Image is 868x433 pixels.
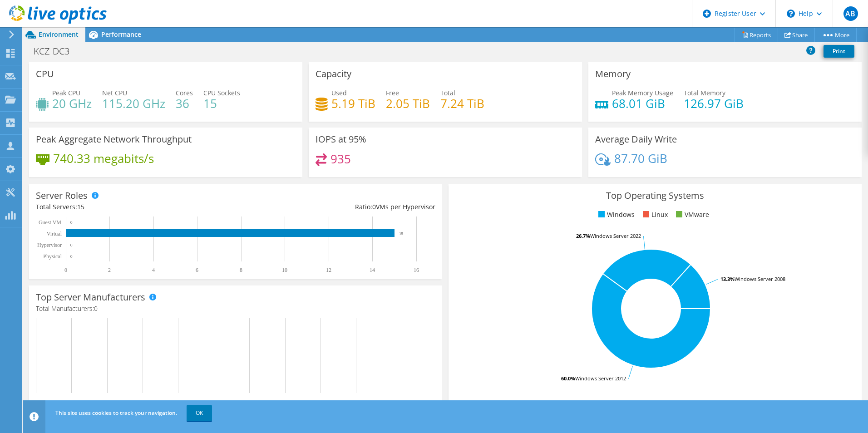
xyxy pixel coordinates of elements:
h3: Top Operating Systems [455,191,855,201]
text: 14 [370,267,375,273]
text: Guest VM [39,219,61,226]
h4: 36 [176,98,193,108]
h3: Average Daily Write [595,134,677,144]
text: 0 [70,243,73,247]
text: 0 [64,267,67,273]
a: Share [778,28,815,42]
h4: 935 [330,154,351,164]
span: 0 [94,304,98,313]
h1: KCZ-DC3 [30,46,84,56]
h3: Server Roles [36,191,88,201]
text: 12 [326,267,331,273]
a: OK [187,405,212,421]
h4: 115.20 GHz [102,98,165,108]
a: More [814,28,857,42]
h3: Capacity [316,69,351,79]
text: Hypervisor [37,242,62,248]
span: Total [440,89,455,97]
text: 8 [240,267,242,273]
tspan: 60.0% [561,375,575,382]
span: 0 [372,202,376,211]
h4: 2.05 TiB [386,98,430,108]
h4: 68.01 GiB [612,98,673,108]
span: Net CPU [102,89,127,97]
span: Used [331,89,347,97]
span: CPU Sockets [203,89,240,97]
span: This site uses cookies to track your navigation. [55,409,177,417]
h4: 15 [203,98,240,108]
h3: IOPS at 95% [316,134,366,144]
svg: \n [787,10,795,18]
tspan: Windows Server 2008 [735,276,785,282]
span: AB [843,6,858,21]
text: Virtual [47,231,62,237]
tspan: 13.3% [720,276,735,282]
h4: Total Manufacturers: [36,304,435,314]
li: VMware [674,210,709,220]
text: 16 [414,267,419,273]
h3: CPU [36,69,54,79]
h4: 7.24 TiB [440,98,484,108]
h4: 126.97 GiB [684,98,744,108]
tspan: Windows Server 2012 [575,375,626,382]
li: Linux [641,210,668,220]
a: Reports [735,28,778,42]
text: 0 [70,254,73,259]
h3: Peak Aggregate Network Throughput [36,134,192,144]
span: Performance [101,30,141,39]
text: 0 [70,220,73,225]
div: Total Servers: [36,202,236,212]
text: 4 [152,267,155,273]
span: Cores [176,89,193,97]
h4: 87.70 GiB [614,153,667,163]
span: Free [386,89,399,97]
span: 15 [77,202,84,211]
h4: 740.33 megabits/s [53,153,154,163]
text: 15 [399,231,404,236]
h3: Top Server Manufacturers [36,292,145,302]
text: 6 [196,267,198,273]
span: Total Memory [684,89,725,97]
span: Environment [39,30,79,39]
span: Peak CPU [52,89,80,97]
tspan: Windows Server 2022 [590,232,641,239]
tspan: 26.7% [576,232,590,239]
span: Peak Memory Usage [612,89,673,97]
div: Ratio: VMs per Hypervisor [236,202,435,212]
text: Physical [43,253,62,260]
h4: 20 GHz [52,98,92,108]
li: Windows [596,210,635,220]
text: 2 [108,267,111,273]
a: Print [824,45,854,58]
h4: 5.19 TiB [331,98,375,108]
text: 10 [282,267,287,273]
h3: Memory [595,69,631,79]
